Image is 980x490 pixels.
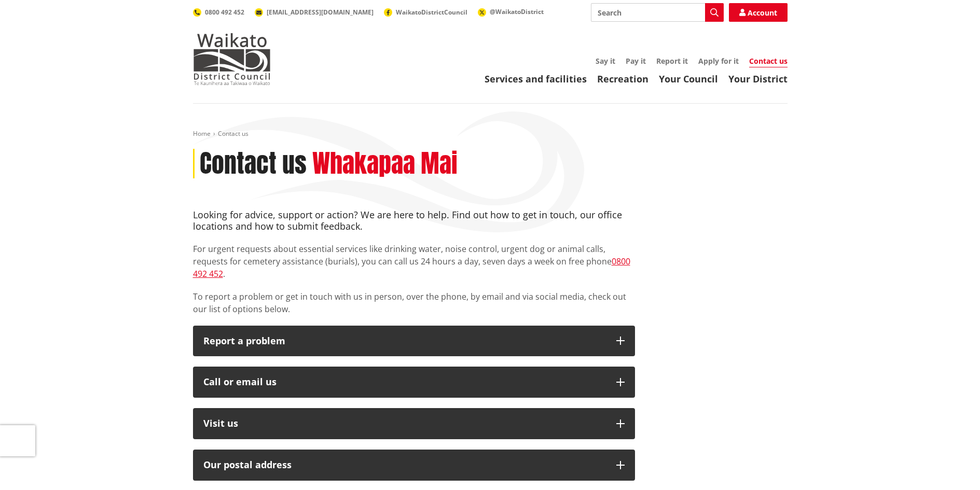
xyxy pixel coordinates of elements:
a: Say it [596,56,615,66]
p: Visit us [203,418,606,429]
p: To report a problem or get in touch with us in person, over the phone, by email and via social me... [193,290,635,315]
a: Recreation [597,73,648,85]
h2: Whakapaa Mai [312,149,458,179]
h4: Looking for advice, support or action? We are here to help. Find out how to get in touch, our off... [193,209,635,232]
a: Services and facilities [485,73,587,85]
h2: Our postal address [203,460,606,470]
span: 0800 492 452 [205,8,244,17]
span: [EMAIL_ADDRESS][DOMAIN_NAME] [267,8,374,17]
input: Search input [591,3,724,22]
button: Call or email us [193,367,635,398]
a: Contact us [749,56,788,67]
a: Home [193,129,211,138]
img: Waikato District Council - Te Kaunihera aa Takiwaa o Waikato [193,33,271,85]
a: [EMAIL_ADDRESS][DOMAIN_NAME] [255,8,374,17]
button: Visit us [193,408,635,439]
p: Report a problem [203,336,606,346]
button: Report a problem [193,326,635,357]
div: Call or email us [203,377,606,387]
a: Report it [656,56,688,66]
h1: Contact us [200,149,307,179]
span: WaikatoDistrictCouncil [396,8,467,17]
a: Your Council [659,73,718,85]
a: @WaikatoDistrict [478,7,544,16]
span: Contact us [218,129,249,138]
a: Your District [728,73,788,85]
a: WaikatoDistrictCouncil [384,8,467,17]
span: @WaikatoDistrict [490,7,544,16]
button: Our postal address [193,450,635,481]
a: Apply for it [698,56,739,66]
nav: breadcrumb [193,130,788,138]
p: For urgent requests about essential services like drinking water, noise control, urgent dog or an... [193,243,635,280]
a: Account [729,3,788,22]
a: 0800 492 452 [193,8,244,17]
a: 0800 492 452 [193,256,630,279]
a: Pay it [626,56,646,66]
